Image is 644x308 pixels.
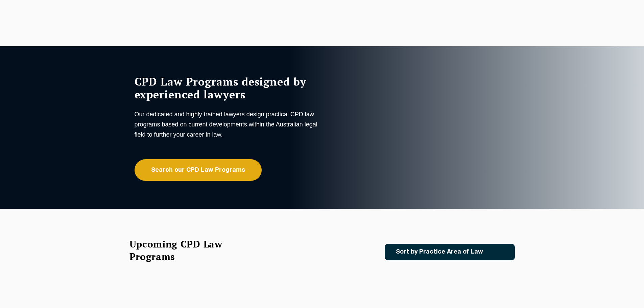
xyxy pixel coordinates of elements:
h2: Upcoming CPD Law Programs [129,238,239,263]
img: Icon [494,249,502,255]
p: Our dedicated and highly trained lawyers design practical CPD law programs based on current devel... [135,109,320,140]
h1: CPD Law Programs designed by experienced lawyers [135,75,320,101]
a: Search our CPD Law Programs [135,159,262,181]
a: Sort by Practice Area of Law [385,244,515,260]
